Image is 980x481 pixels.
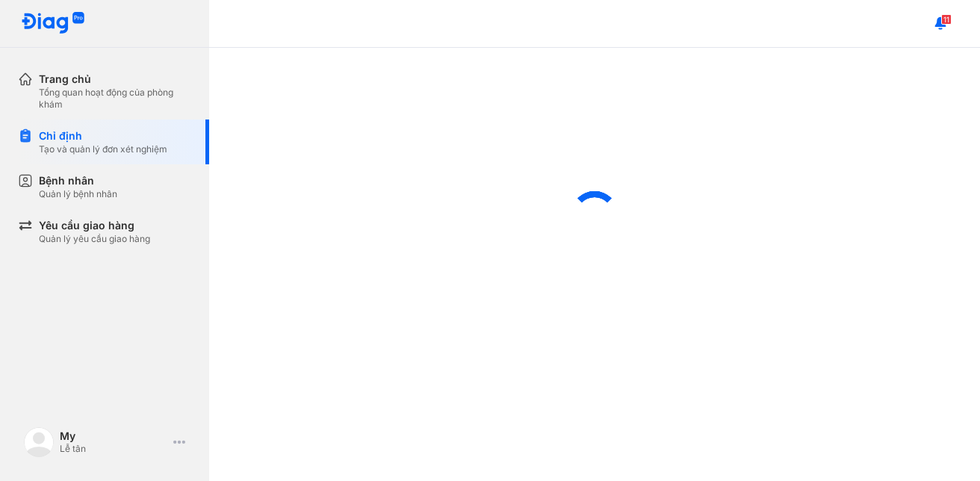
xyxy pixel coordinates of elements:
div: Tổng quan hoạt động của phòng khám [39,87,191,111]
img: logo [24,427,54,457]
div: Tạo và quản lý đơn xét nghiệm [39,143,167,155]
div: Quản lý bệnh nhân [39,188,117,200]
div: Quản lý yêu cầu giao hàng [39,233,150,245]
div: Bệnh nhân [39,173,117,188]
div: Chỉ định [39,128,167,143]
span: 11 [941,14,952,25]
div: Trang chủ [39,72,191,87]
div: My [60,429,167,443]
img: logo [21,12,85,35]
div: Yêu cầu giao hàng [39,218,150,233]
div: Lễ tân [60,443,167,455]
